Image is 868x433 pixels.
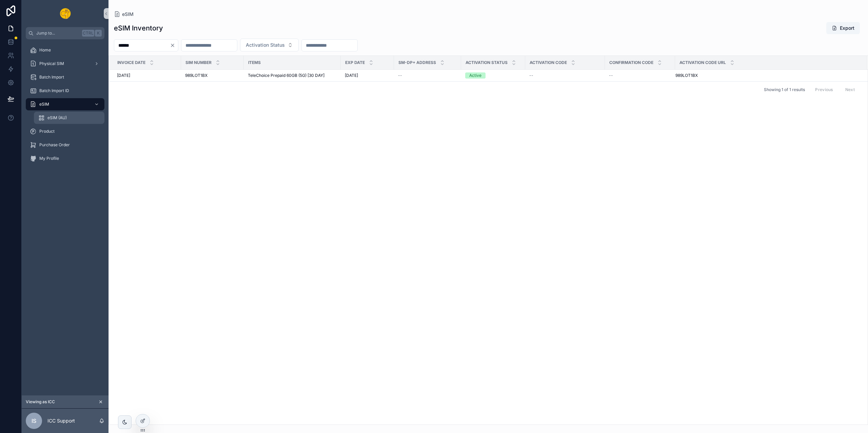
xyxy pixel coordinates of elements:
span: K [96,30,101,36]
button: Select Button [240,39,299,51]
span: Activation Code [530,60,567,65]
span: Ctrl [82,30,94,37]
button: Jump to...CtrlK [26,27,104,39]
span: TeleChoice Prepaid 60GB (5G) [30 DAY] [248,73,324,78]
span: [DATE] [345,73,358,78]
span: [DATE] [117,73,130,78]
span: Jump to... [36,30,79,36]
span: eSIM [122,11,134,18]
span: SM-DP+ Address [398,60,436,65]
a: Product [26,125,104,137]
span: -- [609,73,613,78]
span: eSIM [39,102,49,107]
a: eSIM [114,11,134,18]
button: Export [826,22,860,34]
a: My Profile [26,152,104,165]
a: Physical SIM [26,58,104,70]
span: Invoice Date [117,60,145,65]
a: Batch Import [26,71,104,83]
a: eSIM (AU) [34,112,104,124]
img: App logo [59,8,71,19]
span: IS [32,417,36,425]
a: eSIM [26,98,104,110]
button: Clear [170,43,178,48]
span: -- [529,73,533,78]
div: Active [469,72,481,79]
span: My Profile [39,156,59,161]
span: Activation Status [246,42,285,48]
span: SIM Number [185,60,212,65]
span: Viewing as ICC [26,399,55,405]
p: ICC Support [47,417,75,424]
span: Home [39,47,51,53]
span: 989LOT1BX [185,73,208,78]
span: Batch Import [39,74,64,80]
span: eSIM (AU) [47,115,67,121]
span: Confirmation Code [609,60,653,65]
span: -- [398,73,402,78]
span: Showing 1 of 1 results [764,87,805,92]
a: Batch Import ID [26,85,104,97]
h1: eSIM Inventory [114,23,163,33]
span: Activation Status [466,60,508,65]
span: Items [248,60,261,65]
a: Purchase Order [26,139,104,151]
span: Product [39,129,55,134]
span: EXP Date [345,60,365,65]
span: Batch Import ID [39,88,69,93]
a: Home [26,44,104,56]
span: Physical SIM [39,61,64,66]
div: scrollable content [22,39,108,173]
span: Activation Code URL [679,60,726,65]
span: 989LOT1BX [675,73,698,78]
span: Purchase Order [39,142,70,148]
